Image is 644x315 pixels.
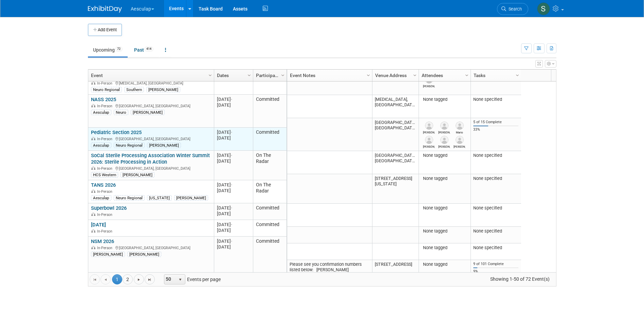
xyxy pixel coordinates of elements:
[91,222,106,228] a: [DATE]
[91,136,211,142] div: [GEOGRAPHIC_DATA], [GEOGRAPHIC_DATA]
[372,151,419,174] td: [GEOGRAPHIC_DATA], [GEOGRAPHIC_DATA]
[121,172,154,178] div: [PERSON_NAME]
[206,70,214,80] a: Column Settings
[91,96,116,103] a: NASS 2025
[253,180,287,203] td: On The Radar
[231,222,232,227] span: -
[147,195,172,201] div: [US_STATE]
[88,6,122,13] img: ExhibitDay
[473,120,518,125] div: 5 of 15 Complete
[412,73,418,78] span: Column Settings
[178,277,183,282] span: select
[231,130,232,135] span: -
[422,70,466,81] a: Attendees
[473,153,518,158] div: None specified
[497,3,528,15] a: Search
[217,205,250,211] div: [DATE]
[92,277,97,282] span: Go to the first page
[88,24,122,36] button: Add Event
[454,144,465,148] div: Andy Dickherber
[473,245,518,251] div: None specified
[484,274,556,284] span: Showing 1-50 of 72 Event(s)
[207,73,213,78] span: Column Settings
[421,245,468,251] div: None tagged
[217,70,249,81] a: Dates
[245,70,253,80] a: Column Settings
[253,128,287,151] td: Committed
[253,237,287,284] td: Committed
[253,220,287,237] td: Committed
[231,153,232,158] span: -
[127,252,161,257] div: [PERSON_NAME]
[91,104,95,107] img: In-Person Event
[155,274,227,284] span: Events per page
[91,195,111,201] div: Aesculap
[231,182,232,187] span: -
[147,277,152,282] span: Go to the last page
[144,47,153,52] span: 414
[91,137,95,140] img: In-Person Event
[217,238,250,244] div: [DATE]
[91,189,95,193] img: In-Person Event
[91,152,210,165] a: SoCal Sterile Processing Association Winter Summit 2026: Sterile Processing in Action
[454,130,465,134] div: Mario Pilato
[438,130,450,134] div: Jason Moonen
[146,87,180,92] div: [PERSON_NAME]
[91,70,209,81] a: Event
[463,70,471,80] a: Column Settings
[217,102,250,108] div: [DATE]
[423,130,435,134] div: Brian Knop
[97,137,114,141] span: In-Person
[425,122,433,130] img: Brian Knop
[217,244,250,250] div: [DATE]
[91,238,114,244] a: NSM 2026
[474,70,517,81] a: Tasks
[421,262,468,267] div: None tagged
[425,136,433,144] img: Megan Markee
[147,143,181,148] div: [PERSON_NAME]
[97,212,114,217] span: In-Person
[217,96,250,102] div: [DATE]
[473,127,518,132] div: 33%
[112,274,122,284] span: 1
[473,97,518,102] div: None specified
[217,188,250,193] div: [DATE]
[231,97,232,102] span: -
[456,136,464,144] img: Andy Dickherber
[287,260,372,308] td: Please see you confirmation numbers listed below: [PERSON_NAME] 24110530 [PERSON_NAME] 24110531 W...
[91,212,95,216] img: In-Person Event
[91,165,211,171] div: [GEOGRAPHIC_DATA], [GEOGRAPHIC_DATA]
[97,166,114,171] span: In-Person
[97,246,114,250] span: In-Person
[372,260,419,308] td: [STREET_ADDRESS]
[506,6,522,12] span: Search
[421,153,468,158] div: None tagged
[279,70,287,80] a: Column Settings
[253,95,287,128] td: Committed
[231,239,232,244] span: -
[97,104,114,108] span: In-Person
[114,143,145,148] div: Neuro Regional
[473,205,518,211] div: None specified
[421,97,468,102] div: None tagged
[91,172,118,178] div: HCS Western
[256,70,282,81] a: Participation
[217,222,250,227] div: [DATE]
[280,73,286,78] span: Column Settings
[97,229,114,234] span: In-Person
[372,174,419,204] td: [STREET_ADDRESS][US_STATE]
[423,144,435,148] div: Megan Markee
[217,182,250,188] div: [DATE]
[91,103,211,109] div: [GEOGRAPHIC_DATA], [GEOGRAPHIC_DATA]
[253,151,287,180] td: On The Radar
[514,70,521,80] a: Column Settings
[91,129,142,135] a: Pediatric Section 2025
[473,176,518,181] div: None specified
[91,87,122,92] div: Neuro Regional
[372,95,419,118] td: [MEDICAL_DATA], [GEOGRAPHIC_DATA]
[91,246,95,249] img: In-Person Event
[217,158,250,164] div: [DATE]
[217,152,250,158] div: [DATE]
[91,245,211,251] div: [GEOGRAPHIC_DATA], [GEOGRAPHIC_DATA]
[440,122,448,130] img: Jason Moonen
